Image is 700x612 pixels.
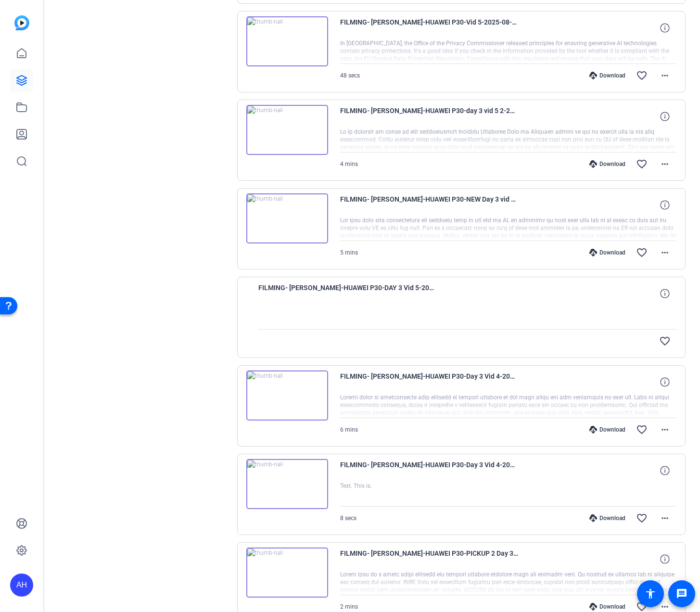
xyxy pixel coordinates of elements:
mat-icon: more_horiz [659,70,671,81]
img: thumb-nail [246,105,328,155]
img: blue-gradient.svg [14,15,29,30]
mat-icon: favorite_border [636,158,648,170]
mat-icon: more_horiz [659,424,671,435]
div: Download [585,249,630,256]
img: thumb-nail [246,193,328,243]
mat-icon: more_horiz [659,158,671,170]
div: AH [10,574,33,597]
mat-icon: favorite_border [636,70,648,81]
mat-icon: more_horiz [659,247,671,258]
span: FILMING- [PERSON_NAME]-HUAWEI P30-PICKUP 2 Day 3 Vid 3-2025-08-21-10-31-57-476-0 [340,548,518,571]
span: FILMING- [PERSON_NAME]-HUAWEI P30-NEW Day 3 vid 5-2025-08-21-11-00-02-492-0 [340,193,518,217]
div: Download [585,426,630,433]
span: 8 secs [340,515,356,522]
mat-icon: favorite_border [636,424,648,435]
span: 4 mins [340,161,358,167]
span: 2 mins [340,603,358,610]
mat-icon: favorite_border [636,512,648,524]
span: 6 mins [340,426,358,433]
img: thumb-nail [246,459,328,509]
mat-icon: accessibility [645,588,656,599]
span: 48 secs [340,72,360,79]
span: FILMING- [PERSON_NAME]-HUAWEI P30-DAY 3 Vid 5-2025-08-21-10-48-55-863-0 [258,282,436,305]
mat-icon: favorite_border [659,335,671,347]
span: 5 mins [340,249,358,256]
span: FILMING- [PERSON_NAME]-HUAWEI P30-day 3 vid 5 2-2025-08-21-11-05-36-727-0 [340,105,518,128]
mat-icon: message [676,588,687,599]
span: FILMING- [PERSON_NAME]-HUAWEI P30-Vid 5-2025-08-21-11-10-05-597-0 [340,16,518,39]
span: FILMING- [PERSON_NAME]-HUAWEI P30-Day 3 Vid 4-2025-08-21-10-36-47-846-0 [340,459,518,482]
div: Download [585,160,630,168]
img: thumb-nail [246,16,328,66]
mat-icon: more_horiz [659,512,671,524]
img: thumb-nail [246,548,328,598]
span: FILMING- [PERSON_NAME]-HUAWEI P30-Day 3 Vid 4-2025-08-21-10-39-26-899-0 [340,370,518,394]
div: Download [585,72,630,79]
div: Download [585,514,630,522]
img: thumb-nail [246,370,328,421]
div: Download [585,603,630,611]
mat-icon: favorite_border [636,247,648,258]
